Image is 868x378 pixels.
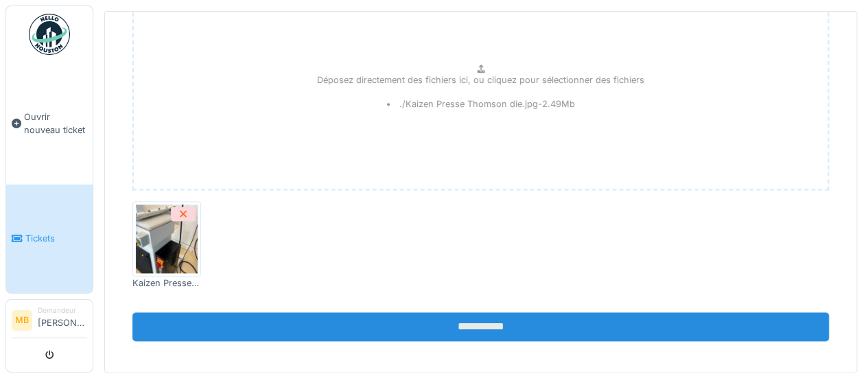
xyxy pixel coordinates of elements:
a: Ouvrir nouveau ticket [6,62,93,185]
img: Badge_color-CXgf-gQk.svg [29,14,70,55]
li: MB [12,310,32,331]
img: 29f62j59k46726g9gqj2i2uui9np [136,204,198,273]
span: Ouvrir nouveau ticket [24,110,87,137]
li: [PERSON_NAME] [38,305,87,335]
div: Kaizen Presse Thomson die.jpg [132,276,201,290]
a: Tickets [6,185,93,294]
span: Tickets [25,232,87,245]
div: Demandeur [38,305,87,316]
p: Déposez directement des fichiers ici, ou cliquez pour sélectionner des fichiers [317,73,644,86]
li: ./Kaizen Presse Thomson die.jpg - 2.49 Mb [387,97,575,110]
a: MB Demandeur[PERSON_NAME] [12,305,87,338]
